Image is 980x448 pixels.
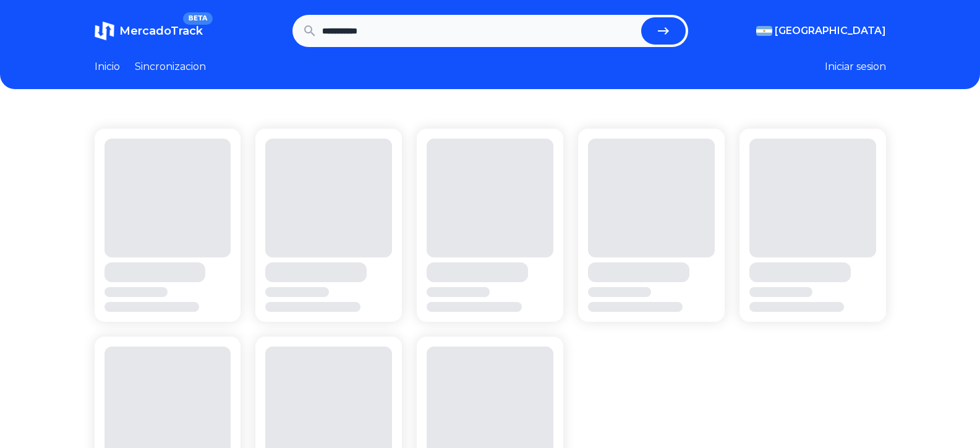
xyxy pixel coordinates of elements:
[756,24,886,38] button: [GEOGRAPHIC_DATA]
[95,59,120,74] a: Inicio
[135,59,206,74] a: Sincronizacion
[95,21,114,41] img: MercadoTrack
[119,24,203,38] span: MercadoTrack
[95,21,203,41] a: MercadoTrackBETA
[183,12,212,25] span: BETA
[775,24,886,38] span: [GEOGRAPHIC_DATA]
[825,59,886,74] button: Iniciar sesion
[756,26,772,36] img: Argentina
